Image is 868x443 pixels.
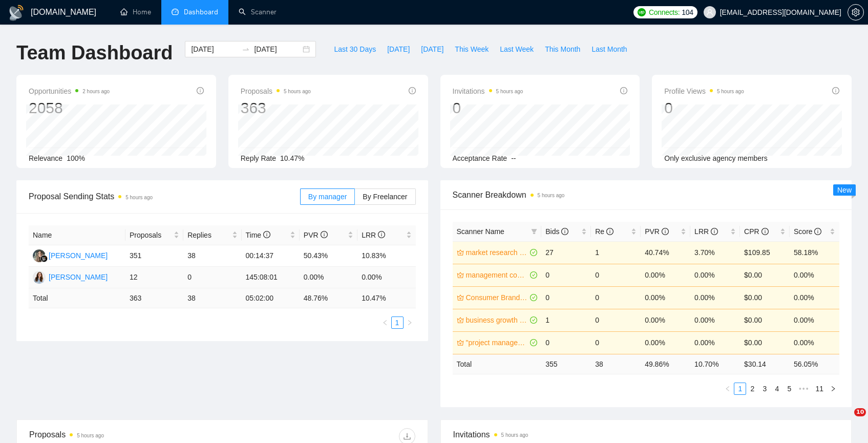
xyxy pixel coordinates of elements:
[664,98,744,118] div: 0
[404,317,416,329] button: right
[379,317,391,329] li: Previous Page
[407,320,413,326] span: right
[183,267,241,288] td: 0
[29,154,62,162] span: Relevance
[740,354,790,374] td: $ 30.14
[694,227,718,236] span: LRR
[740,286,790,309] td: $0.00
[308,193,347,201] span: By manager
[130,229,172,241] span: Proposals
[501,432,528,438] time: 5 hours ago
[453,354,542,374] td: Total
[641,309,690,331] td: 0.00%
[382,41,415,57] button: [DATE]
[561,228,568,235] span: info-circle
[591,309,641,331] td: 0
[357,267,415,288] td: 0.00%
[511,154,516,162] span: --
[125,195,153,200] time: 5 hours ago
[541,309,591,331] td: 1
[541,354,591,374] td: 355
[453,154,507,162] span: Acceptance Rate
[357,288,415,308] td: 10.47 %
[690,241,740,264] td: 3.70%
[746,383,758,395] li: 2
[328,41,382,57] button: Last 30 Days
[664,85,744,97] span: Profile Views
[790,331,839,354] td: 0.00%
[591,44,627,55] span: Last Month
[125,225,183,245] th: Proposals
[29,85,110,97] span: Opportunities
[455,44,489,55] span: This Week
[591,286,641,309] td: 0
[40,255,48,262] img: gigradar-bm.png
[761,228,769,235] span: info-circle
[827,383,839,395] button: right
[457,294,464,301] span: crown
[783,383,795,395] li: 5
[457,249,464,256] span: crown
[183,288,241,308] td: 38
[191,44,238,55] input: Start date
[690,309,740,331] td: 0.00%
[645,227,669,236] span: PVR
[531,228,537,235] span: filter
[409,87,416,94] span: info-circle
[392,317,403,328] a: 1
[33,271,46,284] img: JM
[641,286,690,309] td: 0.00%
[641,241,690,264] td: 40.74%
[759,383,770,394] a: 3
[399,432,415,440] span: download
[183,225,241,245] th: Replies
[586,41,632,57] button: Last Month
[591,264,641,286] td: 0
[848,4,864,20] button: setting
[790,264,839,286] td: 0.00%
[606,228,613,235] span: info-circle
[466,337,528,348] a: "project management" global
[382,320,388,326] span: left
[304,231,328,239] span: PVR
[740,331,790,354] td: $0.00
[172,8,179,15] span: dashboard
[830,386,836,392] span: right
[541,331,591,354] td: 0
[771,383,783,395] li: 4
[530,271,537,279] span: check-circle
[530,294,537,301] span: check-circle
[790,241,839,264] td: 58.18%
[747,383,758,394] a: 2
[242,45,250,53] span: swap-right
[496,89,523,94] time: 5 hours ago
[541,241,591,264] td: 27
[187,229,229,241] span: Replies
[120,8,151,16] a: homeHome
[242,288,300,308] td: 05:02:00
[717,89,744,94] time: 5 hours ago
[29,98,110,118] div: 2058
[453,188,840,201] span: Scanner Breakdown
[541,286,591,309] td: 0
[734,383,746,395] li: 1
[541,264,591,286] td: 0
[457,271,464,279] span: crown
[239,8,277,16] a: searchScanner
[49,250,108,261] div: [PERSON_NAME]
[457,227,504,236] span: Scanner Name
[125,245,183,267] td: 351
[690,354,740,374] td: 10.70 %
[183,245,241,267] td: 38
[832,87,839,94] span: info-circle
[387,44,410,55] span: [DATE]
[404,317,416,329] li: Next Page
[790,286,839,309] td: 0.00%
[363,193,407,201] span: By Freelancer
[453,85,523,97] span: Invitations
[711,228,718,235] span: info-circle
[538,193,565,198] time: 5 hours ago
[466,247,528,258] a: market research global
[241,154,276,162] span: Reply Rate
[812,383,827,395] li: 11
